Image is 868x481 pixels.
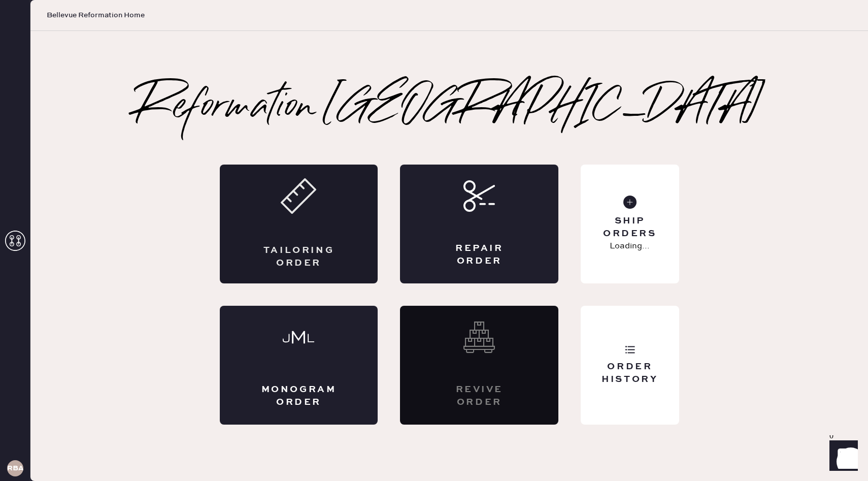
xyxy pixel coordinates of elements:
[47,10,145,20] span: Bellevue Reformation Home
[820,435,863,479] iframe: Front Chat
[610,240,650,252] p: Loading...
[589,361,671,386] div: Order History
[589,215,671,240] div: Ship Orders
[260,383,338,409] div: Monogram Order
[441,383,518,409] div: Revive order
[7,465,23,472] h3: RBA
[260,244,338,270] div: Tailoring Order
[441,242,518,268] div: Repair Order
[400,306,558,425] div: Interested? Contact us at care@hemster.co
[136,87,763,128] h2: Reformation [GEOGRAPHIC_DATA]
